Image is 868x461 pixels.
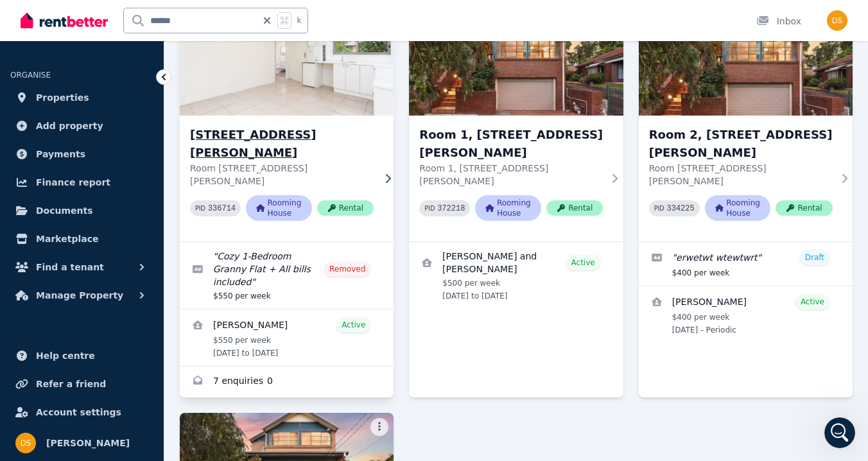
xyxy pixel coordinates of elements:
span: Amazing [152,309,169,327]
code: 372218 [437,204,465,213]
span: Rooming House [475,195,541,221]
span: Rental [546,200,603,216]
span: Great [121,309,139,327]
span: Bad [61,309,79,327]
div: Cheers, [21,215,200,228]
span: Rental [776,200,832,216]
div: Hi [PERSON_NAME], thanks for confirming. We've updated the end date to 18/08 for 4/[STREET_ADDRES... [10,37,211,261]
a: Refer a friend [10,371,153,397]
span: Manage Property [36,288,123,303]
span: Finance report [36,175,110,190]
h3: Room 1, [STREET_ADDRESS][PERSON_NAME] [419,126,603,162]
button: Send a message… [220,358,241,378]
a: Properties [10,85,153,110]
div: Rate your conversation [24,284,177,300]
button: go back [8,5,33,30]
a: View details for Lineth Trujillo Morales and Travis Reed Burger [409,242,623,309]
span: Help centre [36,348,95,363]
p: Room [STREET_ADDRESS][PERSON_NAME] [190,162,374,187]
a: Marketplace [10,226,153,252]
p: Room [STREET_ADDRESS][PERSON_NAME] [649,162,833,187]
span: Properties [36,90,89,105]
span: Payments [36,146,85,162]
button: Emoji picker [20,363,30,373]
span: ORGANISE [10,71,51,80]
div: I hope this helps. [21,196,200,209]
span: [PERSON_NAME] [46,435,130,451]
h3: [STREET_ADDRESS][PERSON_NAME] [190,126,374,162]
img: RentBetter [21,11,108,30]
iframe: Intercom live chat [824,417,855,448]
a: Documents [10,198,153,223]
span: Refer a friend [36,376,106,392]
span: Find a tenant [36,259,104,275]
h1: [PERSON_NAME] [62,6,146,16]
div: Hi [PERSON_NAME], thanks for confirming. We've updated the end date to 18/08 for 4/[STREET_ADDRES... [21,45,200,108]
a: Payments [10,141,153,167]
textarea: Message… [11,336,246,358]
img: Profile image for Jodie [37,7,57,28]
p: Room 1, [STREET_ADDRESS][PERSON_NAME] [419,162,603,187]
button: More options [370,418,388,436]
span: OK [91,309,109,327]
span: Add property [36,118,103,134]
span: Marketplace [36,231,98,247]
a: Add property [10,113,153,139]
div: For [STREET_ADDRESS], as the payment has already run, we're unfortunately not able to stop it but... [21,114,200,190]
a: Enquiries for 4/113 Foster Str [180,367,394,397]
code: 336714 [208,204,236,213]
small: PID [424,205,435,212]
div: [PERSON_NAME] + The RentBetter Team [21,228,200,253]
div: Jodie says… [10,37,247,271]
a: Help centre [10,343,153,369]
a: Finance report [10,170,153,195]
img: Don Siyambalapitiya [15,433,36,453]
button: Manage Property [10,283,153,308]
button: Gif picker [40,363,51,373]
small: PID [195,205,205,212]
span: Rooming House [705,195,771,221]
a: View details for Madison Kozloff [180,309,394,366]
a: Edit listing: Cozy 1-Bedroom Granny Flat + All bills included [180,242,394,309]
span: Terrible [31,309,49,327]
small: PID [654,205,664,212]
button: Home [224,5,248,30]
span: k [297,15,301,26]
span: Rooming House [246,195,312,221]
div: The RentBetter Team says… [10,271,247,357]
a: View details for Catalina Laughrin [639,286,853,343]
h3: Room 2, [STREET_ADDRESS][PERSON_NAME] [649,126,833,162]
span: Rental [317,200,374,216]
div: Inbox [756,15,801,28]
p: Active 30m ago [62,16,128,29]
span: Account settings [36,404,121,420]
button: Find a tenant [10,254,153,280]
a: Account settings [10,399,153,425]
a: Edit listing: erwetwt wtewtwrt [639,242,853,286]
span: Documents [36,203,93,218]
code: 334225 [667,204,695,213]
img: Don Siyambalapitiya [827,10,847,31]
button: Upload attachment [61,363,71,373]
